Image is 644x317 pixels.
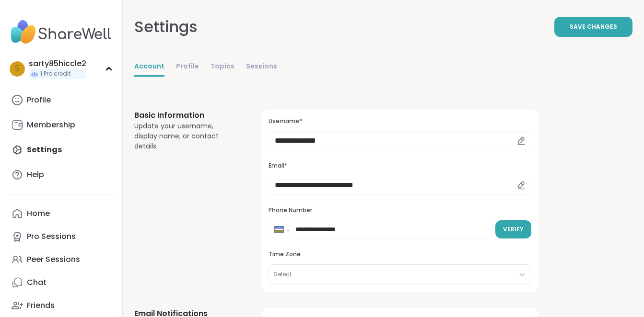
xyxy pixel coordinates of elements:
a: Sessions [246,57,277,77]
a: Pro Sessions [8,225,115,248]
div: Chat [27,277,47,288]
h3: Phone Number [269,206,531,215]
a: Profile [176,57,199,77]
div: Settings [134,15,198,38]
h3: Email* [269,162,531,170]
a: Help [8,163,115,186]
div: Peer Sessions [27,254,80,265]
a: Chat [8,271,115,294]
h3: Basic Information [134,110,238,121]
a: Account [134,57,164,77]
button: Save Changes [554,17,632,37]
div: Help [27,170,44,180]
div: sarty85hiccle2 [29,58,86,69]
div: Home [27,208,50,219]
a: Topics [211,57,234,77]
div: Update your username, display name, or contact details [134,121,238,151]
span: s [15,63,20,75]
a: Peer Sessions [8,248,115,271]
span: Save Changes [570,23,617,31]
img: ShareWell Nav Logo [8,15,115,49]
div: Profile [27,95,51,105]
a: Home [8,202,115,225]
h3: Username* [269,117,531,125]
span: 1 Pro credit [40,70,70,78]
a: Friends [8,294,115,317]
button: Verify [495,220,531,238]
a: Membership [8,113,115,136]
a: Profile [8,89,115,112]
div: Friends [27,300,55,311]
div: Membership [27,120,75,130]
h3: Time Zone [269,250,531,259]
span: Verify [503,225,524,234]
div: Pro Sessions [27,231,76,242]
